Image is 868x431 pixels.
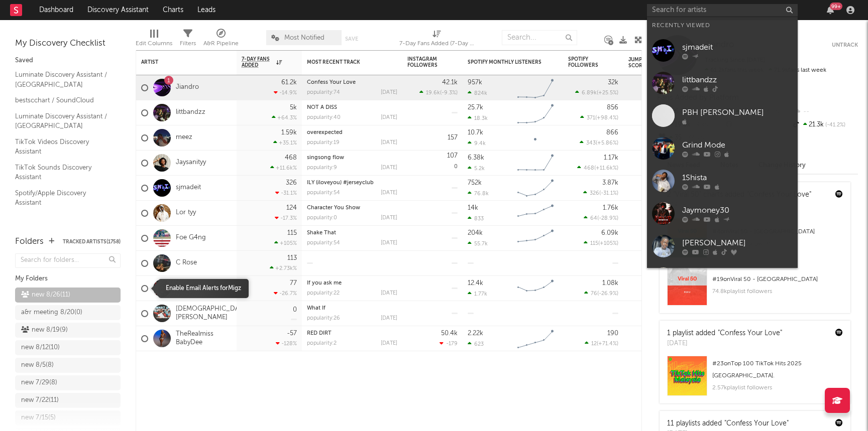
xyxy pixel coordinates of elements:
a: Migz [176,284,190,293]
div: 78.6 [628,207,669,219]
div: popularity: 0 [307,215,337,221]
div: 623 [468,341,484,347]
button: 99+ [827,6,834,14]
span: 115 [590,241,598,246]
button: Save [345,36,358,42]
div: littbandzz [682,74,793,86]
a: Jaysanityy [176,159,206,167]
div: Artist [141,59,216,65]
div: Most Recent Track [307,59,382,65]
span: -28.9 % [599,216,617,221]
div: [DATE] [381,90,397,95]
div: A&R Pipeline [203,25,239,54]
div: ILY (iloveyou) #jerseyclub [307,180,397,186]
div: 91.8 [628,182,669,194]
span: 326 [590,191,599,196]
a: littbandzz [176,108,205,117]
div: 81.5 [628,282,669,295]
div: 833 [468,215,484,222]
a: overexpected [307,130,343,135]
a: Spotify/Apple Discovery Assistant [15,188,111,208]
div: [DATE] [381,165,397,171]
div: 856 [607,104,618,111]
a: ILY (iloveyou) #jerseyclub [307,180,374,186]
div: Filters [180,25,196,54]
div: ( ) [580,114,618,121]
div: Jaymoney30 [682,204,793,216]
span: 76 [591,291,597,297]
div: 2.57k playlist followers [712,382,843,394]
div: [DATE] [381,316,397,321]
div: 866 [606,129,618,136]
div: 32k [608,79,618,86]
div: +35.1 % [273,139,297,146]
svg: Chart title [513,326,558,351]
a: Grind Mode [647,132,798,165]
div: 752k [468,180,482,186]
a: TikTok Videos Discovery Assistant [15,136,111,157]
div: Edit Columns [136,38,172,50]
a: littbandzz [647,67,798,99]
span: -26.9 % [599,291,617,297]
span: +5.86 % [597,140,617,146]
a: #19onViral 50 - [GEOGRAPHIC_DATA]74.8kplaylist followers [660,265,850,313]
div: Spotify Monthly Listeners [468,59,543,65]
div: ( ) [584,290,618,297]
div: What If [307,306,397,311]
div: 21.3k [791,118,858,131]
div: [DATE] [381,115,397,120]
div: 82.3 [628,232,669,244]
a: What If [307,306,325,311]
div: 157 [448,134,458,141]
a: new 7/22(11) [15,393,121,408]
a: "Confess Your Love" [718,330,782,337]
span: 12 [591,341,597,347]
div: 2.22k [468,330,483,337]
div: -- [791,105,858,118]
input: Search... [502,30,577,45]
a: TikTok Sounds Discovery Assistant [15,162,111,183]
a: Luminate Discovery Assistant / [GEOGRAPHIC_DATA] [15,111,111,131]
div: 468 [285,155,297,161]
div: -17.3 % [275,215,297,221]
a: new 8/5(8) [15,358,121,373]
div: 76.8k [468,190,489,197]
a: [DEMOGRAPHIC_DATA][PERSON_NAME] [176,305,249,322]
div: 10.7k [468,129,483,136]
div: 1 playlist added [667,328,782,339]
div: 11 playlists added [667,418,789,429]
a: Foe G4ng [176,234,206,242]
div: 0 [407,151,458,175]
svg: Chart title [513,226,558,251]
div: ( ) [585,340,618,347]
a: "Confess Your Love" [724,420,789,427]
svg: Chart title [513,176,558,201]
div: My Folders [15,273,121,285]
div: [DATE] [381,341,397,346]
div: Spotify Followers [568,56,603,68]
div: Instagram Followers [407,56,443,68]
div: Grind Mode [682,139,793,151]
div: 61.2k [281,79,297,86]
div: 12.4k [468,280,483,286]
a: sjmadeit [176,184,201,192]
div: 55.7k [468,240,488,247]
svg: Chart title [513,75,558,100]
span: 468 [584,166,594,171]
a: new 7/15(5) [15,410,121,425]
div: 89.3 [628,157,669,169]
div: popularity: 26 [307,316,340,321]
div: +11.6k % [270,165,297,171]
div: a&r meeting 8/20 ( 0 ) [21,307,82,319]
div: 115 [287,230,297,236]
div: NOT A DISS [307,105,397,110]
span: 343 [586,140,596,146]
div: 97.8 [628,82,669,94]
div: Confess Your Love [307,80,397,85]
div: 99 + [830,3,842,10]
div: 77 [290,280,297,286]
a: new 8/26(11) [15,288,121,303]
span: 19.6k [426,90,440,96]
span: 6.89k [582,90,597,96]
div: Shake That [307,230,397,236]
